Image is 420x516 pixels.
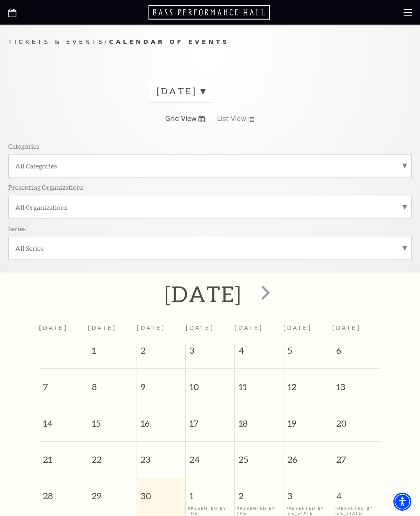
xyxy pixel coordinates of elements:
[235,344,283,361] span: 4
[332,344,381,361] span: 6
[137,369,185,397] span: 9
[137,344,185,361] span: 2
[88,369,137,397] span: 8
[88,478,137,507] span: 29
[88,405,137,434] span: 15
[235,369,283,397] span: 11
[185,325,214,331] span: [DATE]
[137,325,165,331] span: [DATE]
[283,369,332,397] span: 12
[39,320,88,344] th: [DATE]
[235,325,263,331] span: [DATE]
[235,478,283,507] span: 2
[186,442,234,470] span: 24
[157,85,205,98] label: [DATE]
[186,369,234,397] span: 10
[165,114,197,123] span: Grid View
[283,325,312,331] span: [DATE]
[332,369,381,397] span: 13
[332,442,381,470] span: 27
[332,478,381,507] span: 4
[8,38,105,45] span: Tickets & Events
[39,405,88,434] span: 14
[332,405,381,434] span: 20
[137,405,185,434] span: 16
[332,325,361,331] span: [DATE]
[15,244,405,252] label: All Series
[235,405,283,434] span: 18
[186,478,234,507] span: 1
[8,142,39,150] p: Categories
[137,478,185,507] span: 30
[8,37,412,47] p: /
[137,442,185,470] span: 23
[88,325,116,331] span: [DATE]
[39,478,88,507] span: 28
[88,442,137,470] span: 22
[8,224,26,233] p: Series
[15,161,405,170] label: All Categories
[283,478,332,507] span: 3
[283,405,332,434] span: 19
[39,442,88,470] span: 21
[393,493,411,511] div: Accessibility Menu
[164,281,242,307] h2: [DATE]
[15,203,405,211] label: All Organizations
[283,344,332,361] span: 5
[250,280,280,309] button: next
[8,183,84,191] p: Presenting Organizations
[217,114,246,123] span: List View
[88,344,137,361] span: 1
[283,442,332,470] span: 26
[186,344,234,361] span: 3
[235,442,283,470] span: 25
[186,405,234,434] span: 17
[109,38,229,45] span: Calendar of Events
[39,369,88,397] span: 7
